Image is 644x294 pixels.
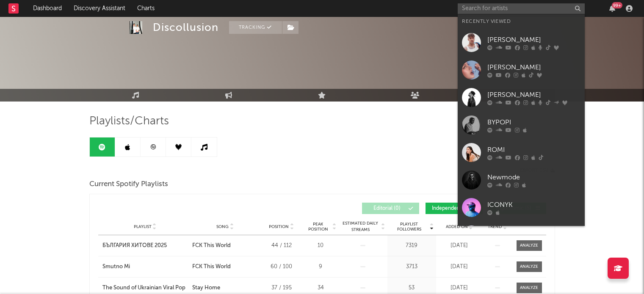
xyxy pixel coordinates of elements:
div: [DATE] [438,263,481,271]
button: Independent(2) [426,203,483,214]
a: Smutno Mi [102,263,188,271]
a: The Sound of Ukrainian Viral Pop [102,284,188,292]
span: Playlist [134,224,152,229]
div: [DATE] [438,284,481,292]
div: Smutno Mi [102,263,130,271]
a: БЪЛГАРИЯ ХИТОВЕ 2025 [102,242,188,250]
a: [PERSON_NAME] [458,56,585,84]
div: BYPOPI [487,117,580,127]
a: BYPOPI [458,111,585,139]
span: Song [216,224,229,229]
a: UpsideDown [458,221,585,249]
div: Stay Home [192,284,220,292]
div: Discollusion [153,21,218,34]
div: 10 [305,242,337,250]
span: Trend [488,224,502,229]
div: Recently Viewed [462,16,580,27]
span: Added On [446,224,468,229]
span: Position [269,224,289,229]
span: Playlists/Charts [89,116,169,126]
a: [PERSON_NAME] [458,29,585,56]
div: 60 / 100 [263,263,301,271]
div: [DATE] [438,242,481,250]
div: 7319 [390,242,434,250]
div: 3713 [390,263,434,271]
div: 44 / 112 [263,242,301,250]
div: FCK This World [192,242,231,250]
div: Newmode [487,172,580,182]
div: 9 [305,263,337,271]
span: Current Spotify Playlists [89,179,168,190]
button: Tracking [229,21,282,34]
div: 53 [390,284,434,292]
div: The Sound of Ukrainian Viral Pop [102,284,185,292]
div: 99 + [612,2,622,8]
div: ICONYK [487,200,580,210]
a: ICONYK [458,194,585,221]
a: [PERSON_NAME] [458,84,585,111]
span: Estimated Daily Streams [341,220,380,233]
div: [PERSON_NAME] [487,90,580,100]
span: Editorial ( 0 ) [368,206,406,211]
div: 34 [305,284,337,292]
div: FCK This World [192,263,231,271]
div: ROMI [487,145,580,155]
span: Playlist Followers [390,222,429,232]
button: 99+ [609,5,615,12]
div: [PERSON_NAME] [487,35,580,45]
a: Newmode [458,166,585,194]
span: Peak Position [305,222,332,232]
div: БЪЛГАРИЯ ХИТОВЕ 2025 [102,242,167,250]
input: Search for artists [458,3,585,14]
a: ROMI [458,139,585,166]
span: Independent ( 2 ) [431,206,470,211]
div: [PERSON_NAME] [487,62,580,72]
div: 37 / 195 [263,284,301,292]
button: Editorial(0) [362,203,419,214]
